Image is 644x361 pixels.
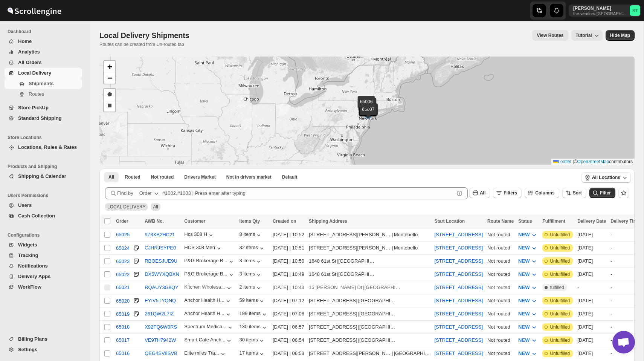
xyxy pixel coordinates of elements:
[240,219,260,224] span: Items Qty
[184,219,205,224] span: Customer
[309,271,430,278] div: |
[338,271,374,278] div: [GEOGRAPHIC_DATA]
[125,174,140,180] span: Routed
[577,244,606,252] div: [DATE]
[5,57,82,68] button: All Orders
[107,73,112,83] span: −
[589,188,615,198] button: Filter
[550,285,564,291] span: fulfilled
[282,174,298,180] span: Default
[180,172,220,182] button: Claimable
[108,174,114,180] span: All
[487,310,514,318] div: Not routed
[5,334,82,344] button: Billing Plans
[550,245,570,251] span: Unfulfilled
[309,231,392,239] div: [STREET_ADDRESS][PERSON_NAME]
[363,110,374,118] img: Marker
[577,350,606,357] div: [DATE]
[116,350,130,356] button: 65016
[184,284,225,290] div: Kitchen Wholesa...
[434,232,483,237] button: [STREET_ADDRESS]
[359,297,395,304] div: [GEOGRAPHIC_DATA]
[518,245,530,251] span: NEW
[361,102,372,111] img: Marker
[116,259,130,264] div: 65023
[610,32,630,38] span: Hide Map
[487,323,514,331] div: Not routed
[592,174,620,180] span: All Locations
[18,115,62,121] span: Standard Shipping
[184,271,235,278] button: P&G Brokerage B...
[240,245,266,252] button: 32 items
[577,271,606,278] div: [DATE]
[577,257,606,265] div: [DATE]
[184,350,226,358] button: Elite miles Tra...
[116,285,130,290] button: 65021
[162,187,454,199] input: #1002,#1003 | Press enter after typing
[18,274,50,279] span: Delivery Apps
[99,41,192,47] p: Routes can be created from Un-routed tab
[240,284,263,292] button: 2 items
[309,244,430,252] div: |
[147,172,179,182] button: Unrouted
[184,258,235,265] button: P&G Brokerage B...
[145,219,164,224] span: AWB No.
[145,350,177,356] button: QEG4SV8SVB
[184,284,232,292] button: Kitchen Wholesa...
[514,347,542,359] button: NEW
[434,337,483,343] button: [STREET_ADDRESS]
[514,281,542,294] button: NEW
[309,219,347,224] span: Shipping Address
[487,337,514,344] div: Not routed
[309,310,430,318] div: |
[394,231,418,239] div: Montebello
[514,308,542,320] button: NEW
[309,297,357,304] div: [STREET_ADDRESS]
[120,172,145,182] button: Routed
[5,78,82,89] button: Shipments
[184,297,224,303] div: Anchor Health H...
[5,282,82,292] button: WorkFlow
[577,323,606,331] div: [DATE]
[5,47,82,57] button: Analytics
[273,337,304,344] div: [DATE] | 06:54
[518,219,532,224] span: Status
[550,232,570,238] span: Unfulfilled
[116,298,130,304] div: 65020
[309,350,392,357] div: [STREET_ADDRESS][PERSON_NAME]
[434,219,465,224] span: Start Location
[434,350,483,356] button: [STREET_ADDRESS]
[145,337,176,343] button: VE9TH7942W
[359,323,395,331] div: [GEOGRAPHIC_DATA]
[309,244,392,252] div: [STREET_ADDRESS][PERSON_NAME]
[18,263,48,269] span: Notifications
[226,174,272,180] span: Not in drivers market
[577,159,609,164] a: OpenStreetMap
[487,284,514,291] div: Not routed
[116,324,130,330] div: 65018
[5,142,82,153] button: Locations, Rules & Rates
[5,89,82,99] button: Routes
[184,311,232,318] button: Anchor Health H...
[487,219,514,224] span: Route Name
[107,204,145,210] span: LOCAL DELIVERY
[487,231,514,239] div: Not routed
[573,190,582,196] span: Sort
[273,231,304,239] div: [DATE] | 10:52
[240,258,263,265] button: 3 items
[5,171,82,182] button: Shipping & Calendar
[5,344,82,355] button: Settings
[525,188,559,198] button: Columns
[362,111,374,119] img: Marker
[240,271,263,278] button: 3 items
[551,159,635,165] div: © contributors
[361,102,372,110] img: Marker
[514,321,542,333] button: NEW
[550,311,570,317] span: Unfulfilled
[116,271,130,278] button: 65022
[184,245,223,252] div: HCS 308 Men
[240,324,268,331] div: 130 items
[18,202,32,208] span: Users
[104,72,115,84] a: Zoom out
